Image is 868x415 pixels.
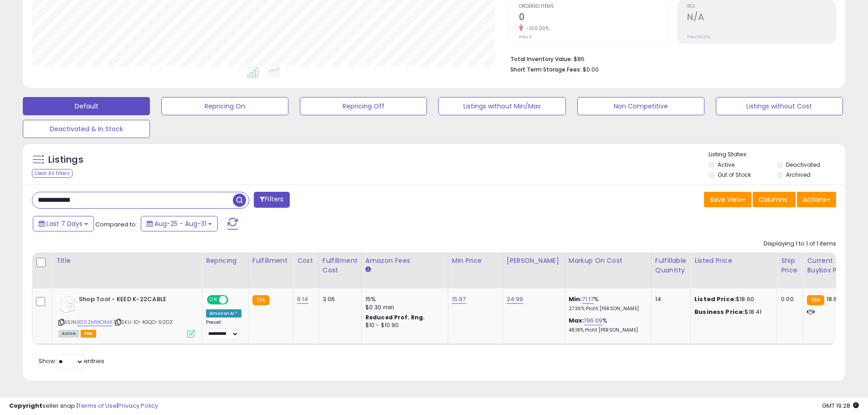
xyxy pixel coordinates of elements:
[58,295,195,337] div: ASIN:
[694,256,773,266] div: Listed Price
[569,295,582,303] b: Min:
[114,318,173,326] span: | SKU: 1O-4GQO-90DZ
[78,401,117,410] a: Terms of Use
[569,256,647,266] div: Markup on Cost
[79,295,190,306] b: Shop Tool - KEED K-22CABLE
[32,169,72,178] div: Clear All Filters
[759,195,787,204] span: Columns
[718,171,751,179] label: Out of Stock
[827,295,837,303] span: 18.6
[510,66,581,73] b: Short Term Storage Fees:
[704,192,751,207] button: Save View
[519,12,668,24] h2: 0
[584,316,602,325] a: 196.09
[297,256,315,266] div: Cost
[365,295,441,303] div: 15%
[655,256,687,275] div: Fulfillable Quantity
[254,192,289,208] button: Filters
[300,97,427,115] button: Repricing Off
[33,216,94,231] button: Last 7 Days
[583,65,599,74] span: $0.00
[786,171,811,179] label: Archived
[39,357,104,365] span: Show: entries
[764,240,836,248] div: Displaying 1 to 1 of 1 items
[510,55,572,63] b: Total Inventory Value:
[716,97,843,115] button: Listings without Cost
[718,161,734,169] label: Active
[23,97,150,115] button: Default
[655,295,683,303] div: 14
[323,295,354,303] div: 3.06
[797,192,836,207] button: Actions
[569,316,585,325] b: Max:
[206,309,241,318] div: Amazon AI *
[48,154,83,166] h5: Listings
[781,256,799,275] div: Ship Price
[694,307,745,316] b: Business Price:
[141,216,218,231] button: Aug-25 - Aug-31
[227,296,241,304] span: OFF
[154,219,206,228] span: Aug-25 - Aug-31
[753,192,796,207] button: Columns
[365,266,371,274] small: Amazon Fees.
[208,296,219,304] span: ON
[365,313,425,321] b: Reduced Prof. Rng.
[687,12,836,24] h2: N/A
[569,327,644,333] p: 48.18% Profit [PERSON_NAME]
[95,220,137,229] span: Compared to:
[452,295,466,304] a: 15.97
[807,295,824,305] small: FBA
[577,97,704,115] button: Non Competitive
[709,150,845,159] p: Listing States:
[569,306,644,312] p: 27.36% Profit [PERSON_NAME]
[365,256,444,266] div: Amazon Fees
[46,219,82,228] span: Last 7 Days
[206,256,245,266] div: Repricing
[206,319,241,340] div: Preset:
[252,295,269,305] small: FBA
[297,295,308,304] a: 6.14
[694,308,770,316] div: $18.41
[9,401,42,410] strong: Copyright
[507,295,524,304] a: 24.99
[452,256,499,266] div: Min Price
[507,256,561,266] div: [PERSON_NAME]
[807,256,854,275] div: Current Buybox Price
[687,34,710,40] small: Prev: 116.12%
[9,402,158,410] div: seller snap | |
[519,4,668,9] span: Ordered Items
[252,256,289,266] div: Fulfillment
[438,97,565,115] button: Listings without Min/Max
[694,295,736,303] b: Listed Price:
[569,295,644,312] div: %
[365,303,441,312] div: $0.30 min
[582,295,594,304] a: 71.17
[510,53,829,64] li: $86
[56,256,198,266] div: Title
[161,97,288,115] button: Repricing On
[565,252,651,288] th: The percentage added to the cost of goods (COGS) that forms the calculator for Min & Max prices.
[323,256,358,275] div: Fulfillment Cost
[23,120,150,138] button: Deactivated & In Stock
[523,25,549,32] small: -100.00%
[569,317,644,333] div: %
[58,330,79,338] span: All listings currently available for purchase on Amazon
[822,401,859,410] span: 2025-09-8 19:28 GMT
[519,34,532,40] small: Prev: 3
[118,401,158,410] a: Privacy Policy
[786,161,820,169] label: Deactivated
[58,295,77,313] img: 31xFYjKVzLL._SL40_.jpg
[694,295,770,303] div: $18.60
[365,322,441,329] div: $10 - $10.90
[77,318,113,326] a: B002MMOIMK
[781,295,796,303] div: 0.00
[687,4,836,9] span: ROI
[81,330,96,338] span: FBA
